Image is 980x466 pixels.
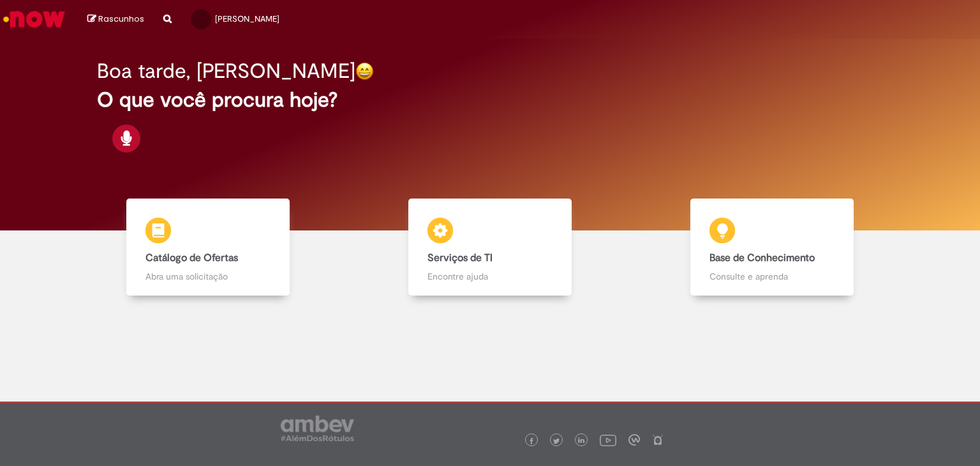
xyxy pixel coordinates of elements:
span: [PERSON_NAME] [215,13,279,24]
img: logo_footer_ambev_rotulo_gray.png [281,416,354,441]
b: Catálogo de Ofertas [145,252,238,264]
img: logo_footer_twitter.png [553,438,560,444]
a: Base de Conhecimento Consulte e aprenda [631,199,913,296]
img: happy-face.png [355,62,374,80]
img: logo_footer_linkedin.png [578,437,584,445]
span: Rascunhos [98,13,144,25]
a: Catálogo de Ofertas Abra uma solicitação [67,199,349,296]
h2: O que você procura hoje? [97,89,884,111]
p: Consulte e aprenda [709,270,835,283]
a: Serviços de TI Encontre ajuda [349,199,631,296]
p: Abra uma solicitação [145,270,271,283]
b: Base de Conhecimento [709,252,815,264]
img: logo_footer_naosei.png [652,434,664,446]
img: ServiceNow [1,6,67,32]
img: logo_footer_workplace.png [628,434,640,446]
img: logo_footer_youtube.png [600,432,616,448]
b: Serviços de TI [427,252,493,264]
img: logo_footer_facebook.png [528,438,535,444]
h2: Boa tarde, [PERSON_NAME] [97,60,355,82]
a: Rascunhos [87,13,144,26]
p: Encontre ajuda [427,270,553,283]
